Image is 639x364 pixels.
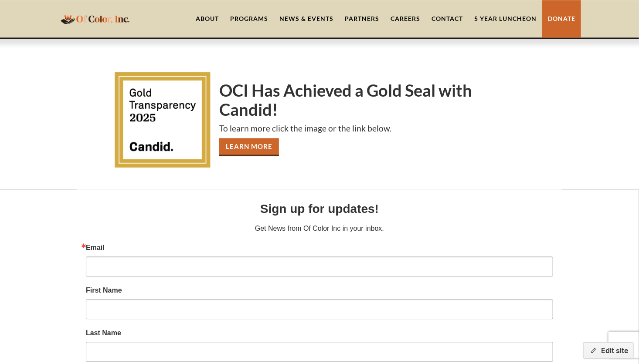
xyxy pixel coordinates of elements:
[86,330,553,337] label: Last Name
[583,342,634,359] button: Edit site
[86,223,553,234] p: Get News from Of Color Inc in your inbox.
[219,123,524,134] p: To learn more click the image or the link below.
[86,200,553,218] h2: Sign up for updates!
[219,81,524,119] h1: OCI Has Achieved a Gold Seal with Candid!
[86,287,553,294] label: First Name
[58,8,132,29] a: home
[219,138,279,156] a: Learn More
[86,244,553,251] label: Email
[230,14,268,23] div: Programs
